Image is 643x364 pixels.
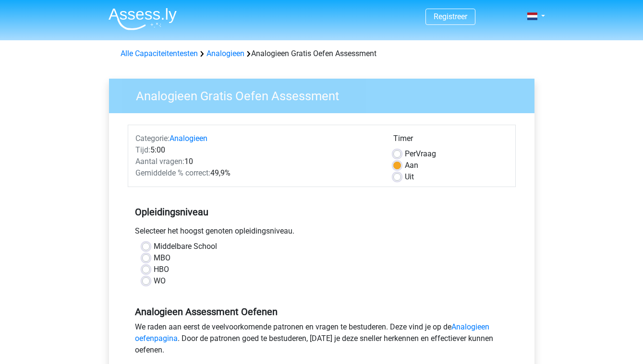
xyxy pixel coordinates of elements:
a: Registreer [434,12,467,21]
div: Selecteer het hoogst genoten opleidingsniveau. [128,225,516,241]
span: Per [405,149,416,158]
div: Timer [393,133,508,148]
img: Assessly [109,8,177,30]
a: Analogieen [170,134,207,143]
span: Tijd: [135,145,150,154]
div: Analogieen Gratis Oefen Assessment [117,48,527,59]
label: Uit [405,171,414,183]
div: 5:00 [128,144,386,156]
label: MBO [154,252,170,264]
span: Aantal vragen: [135,157,184,166]
label: Middelbare School [154,241,217,252]
label: Vraag [405,148,436,160]
span: Categorie: [135,134,170,143]
label: Aan [405,160,418,171]
label: HBO [154,264,169,275]
div: 49,9% [128,167,386,179]
a: Analogieen [206,49,244,58]
label: WO [154,275,166,287]
h5: Analogieen Assessment Oefenen [135,306,509,317]
span: Gemiddelde % correct: [135,168,210,177]
div: We raden aan eerst de veelvoorkomende patronen en vragen te bestuderen. Deze vind je op de . Door... [128,321,516,360]
a: Alle Capaciteitentesten [121,49,198,58]
div: 10 [128,156,386,167]
h3: Analogieen Gratis Oefen Assessment [124,85,527,104]
h5: Opleidingsniveau [135,202,509,222]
